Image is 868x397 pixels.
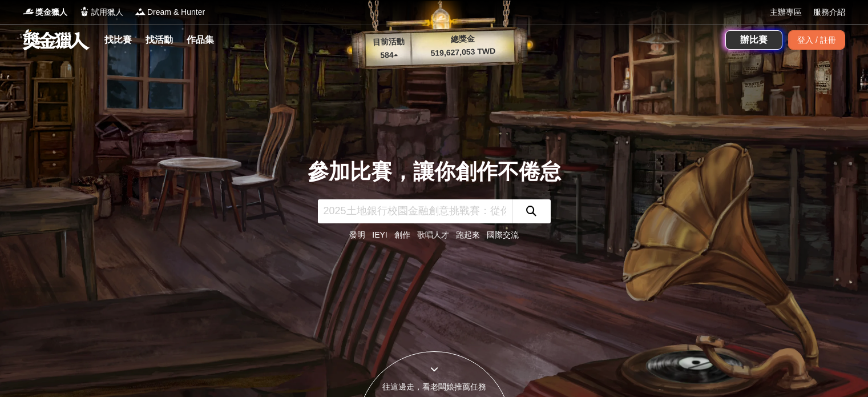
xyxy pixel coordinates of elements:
a: 主辦專區 [770,6,802,18]
div: 參加比賽，讓你創作不倦怠 [308,156,561,188]
span: Dream & Hunter [147,6,205,18]
a: 找活動 [141,32,177,48]
a: 辦比賽 [725,30,782,50]
p: 總獎金 [411,31,514,47]
a: 歌唱人才 [417,230,449,239]
span: 獎金獵人 [35,6,67,18]
a: IEYI [372,230,387,239]
p: 目前活動 [365,35,411,49]
a: 找比賽 [100,32,136,48]
span: 試用獵人 [91,6,123,18]
a: 作品集 [182,32,219,48]
a: 發明 [349,230,365,239]
img: Logo [135,6,146,17]
a: LogoDream & Hunter [135,6,205,18]
div: 往這邊走，看老闆娘推薦任務 [358,381,511,393]
a: 國際交流 [487,230,519,239]
div: 登入 / 註冊 [788,30,845,50]
img: Logo [23,6,34,17]
a: Logo試用獵人 [79,6,123,18]
p: 519,627,053 TWD [411,45,515,60]
a: 服務介紹 [813,6,845,18]
a: Logo獎金獵人 [23,6,67,18]
input: 2025土地銀行校園金融創意挑戰賽：從你出發 開啟智慧金融新頁 [318,199,512,223]
img: Logo [79,6,90,17]
a: 跑起來 [456,230,480,239]
a: 創作 [394,230,410,239]
p: 584 ▴ [366,49,412,62]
